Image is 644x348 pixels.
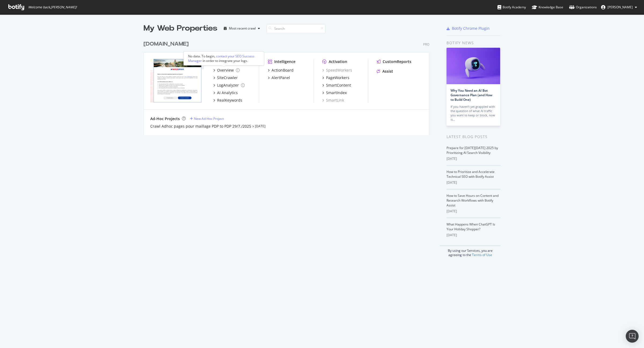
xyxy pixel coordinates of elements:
a: LogAnalyzer [213,83,245,88]
div: Overview [217,68,234,73]
button: Most recent crawl [222,24,262,33]
a: Why You Need an AI Bot Governance Plan (and How to Build One) [451,88,492,102]
a: How to Save Hours on Content and Research Workflows with Botify Assist [447,193,499,208]
div: Knowledge Base [532,5,563,10]
a: [DATE] [255,124,265,128]
div: LogAnalyzer [217,83,239,88]
img: Why You Need an AI Bot Governance Plan (and How to Build One) [447,48,500,84]
div: [DATE] [447,233,500,238]
a: AI Analytics [213,90,238,95]
div: Intelligence [274,59,295,64]
div: New Ad-Hoc Project [194,116,224,121]
input: Search [266,24,325,33]
div: Botify Academy [497,5,526,10]
div: [DATE] [447,180,500,185]
a: How to Prioritize and Accelerate Technical SEO with Botify Assist [447,169,495,179]
a: SmartContent [322,83,351,88]
a: What Happens When ChatGPT Is Your Holiday Shopper? [447,222,495,231]
div: ActionBoard [272,68,294,73]
div: SmartContent [326,83,351,88]
a: PageWorkers [322,75,349,80]
a: SmartLink [322,98,344,103]
div: Botify Chrome Plugin [452,26,490,31]
div: Botify news [447,40,500,46]
div: AlertPanel [272,75,290,80]
div: Ad-Hoc Projects [150,116,180,121]
a: SmartIndex [322,90,347,95]
a: Crawl Adhoc pages pour maillage PDP to PDP 29/7./2025 [150,124,251,129]
img: www.intersport.fr [150,59,205,102]
a: Prepare for [DATE][DATE] 2025 by Prioritizing AI Search Visibility [447,146,498,155]
div: contact your SEO Success Manager [188,54,254,63]
div: [DOMAIN_NAME] [144,40,189,48]
a: Assist [377,69,393,74]
a: New Ad-Hoc Project [190,116,224,121]
a: Overview [213,68,240,73]
div: Activation [329,59,347,64]
a: ActionBoard [268,68,294,73]
div: My Web Properties [144,23,217,34]
a: [DOMAIN_NAME] [144,40,191,48]
div: Assist [382,69,393,74]
div: Organizations [569,5,597,10]
div: CustomReports [383,59,411,64]
div: AI Analytics [217,90,238,95]
a: Terms of Use [472,253,492,257]
button: [PERSON_NAME] [597,3,641,12]
div: Latest Blog Posts [447,134,500,140]
div: [DATE] [447,209,500,214]
div: SmartIndex [326,90,347,95]
div: Open Intercom Messenger [626,330,639,343]
a: SpeedWorkers [322,68,352,73]
div: No data. To begin, in order to integrate your logs. [188,54,259,63]
div: grid [144,34,434,135]
a: AlertPanel [268,75,290,80]
a: SiteCrawler [213,75,238,80]
span: Welcome back, [PERSON_NAME] ! [28,5,77,9]
span: Astrid Donnars [608,5,633,9]
a: Botify Chrome Plugin [447,26,490,31]
a: RealKeywords [213,98,242,103]
div: If you haven’t yet grappled with the question of what AI traffic you want to keep or block, now is… [451,105,496,122]
div: [DATE] [447,156,500,161]
div: By using our Services, you are agreeing to the [440,246,500,257]
div: RealKeywords [217,98,242,103]
a: CustomReports [377,59,411,64]
div: Pro [423,42,429,47]
div: Most recent crawl [229,27,256,30]
div: SiteCrawler [217,75,238,80]
div: PageWorkers [326,75,349,80]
